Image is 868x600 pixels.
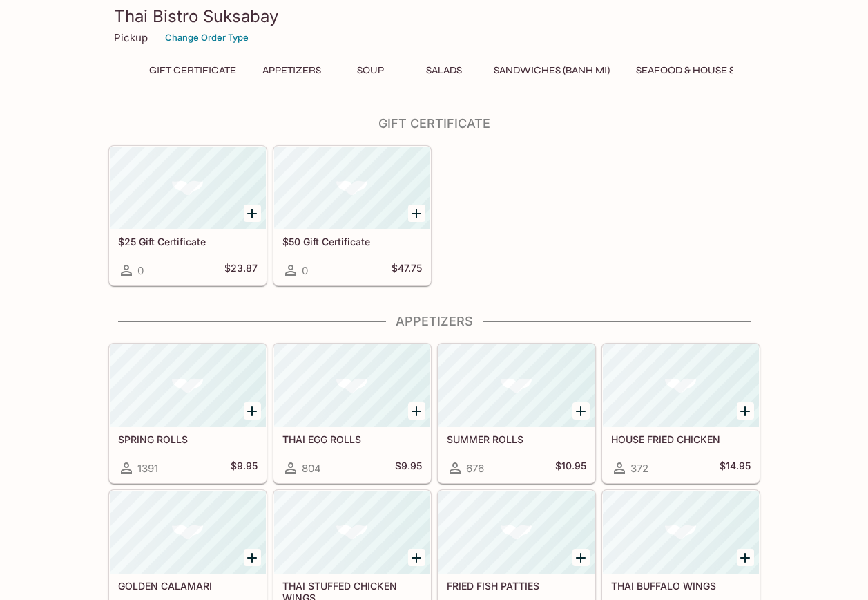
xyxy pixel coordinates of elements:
span: 372 [630,462,648,475]
div: SPRING ROLLS [110,344,266,427]
button: Add FRIED FISH PATTIES [572,549,590,566]
div: THAI STUFFED CHICKEN WINGS [274,491,430,574]
h4: Appetizers [108,314,760,329]
h5: SUMMER ROLLS [447,433,586,445]
button: Salads [413,61,475,80]
button: Soup [340,61,402,80]
div: THAI BUFFALO WINGS [603,491,759,574]
a: SUMMER ROLLS676$10.95 [438,344,595,483]
h5: THAI EGG ROLLS [282,433,422,445]
button: Change Order Type [159,27,255,48]
button: Add THAI STUFFED CHICKEN WINGS [408,549,425,566]
button: Gift Certificate [142,61,244,80]
button: Add SUMMER ROLLS [572,402,590,420]
h5: $25 Gift Certificate [118,236,258,247]
button: Seafood & House Specials [628,61,782,80]
a: $25 Gift Certificate0$23.87 [109,146,267,285]
span: 0 [137,264,144,277]
div: GOLDEN CALAMARI [110,491,266,574]
h5: HOUSE FRIED CHICKEN [611,433,751,445]
h5: $50 Gift Certificate [282,236,422,247]
h3: Thai Bistro Suksabay [114,6,755,27]
h5: GOLDEN CALAMARI [118,580,258,592]
button: Add GOLDEN CALAMARI [244,549,261,566]
div: $50 Gift Certificate [274,147,430,229]
p: Pickup [114,31,148,44]
div: HOUSE FRIED CHICKEN [603,344,759,427]
span: 1391 [137,462,158,475]
h5: $23.87 [224,262,258,279]
h4: Gift Certificate [108,116,760,131]
span: 676 [466,462,484,475]
button: Appetizers [255,61,329,80]
button: Sandwiches (Banh Mi) [486,61,617,80]
button: Add $25 Gift Certificate [244,205,261,222]
h5: $14.95 [720,460,751,476]
div: $25 Gift Certificate [110,147,266,229]
a: SPRING ROLLS1391$9.95 [109,344,267,483]
button: Add THAI BUFFALO WINGS [737,549,754,566]
h5: $47.75 [392,262,422,279]
button: Add $50 Gift Certificate [408,205,425,222]
button: Add THAI EGG ROLLS [408,402,425,420]
span: 804 [302,462,321,475]
h5: $9.95 [395,460,422,476]
a: THAI EGG ROLLS804$9.95 [273,344,431,483]
h5: $9.95 [231,460,258,476]
span: 0 [302,264,308,277]
a: HOUSE FRIED CHICKEN372$14.95 [602,344,760,483]
button: Add SPRING ROLLS [244,402,261,420]
div: SUMMER ROLLS [438,344,595,427]
h5: THAI BUFFALO WINGS [611,580,751,592]
a: $50 Gift Certificate0$47.75 [273,146,431,285]
h5: SPRING ROLLS [118,433,258,445]
div: THAI EGG ROLLS [274,344,430,427]
h5: $10.95 [555,460,586,476]
button: Add HOUSE FRIED CHICKEN [737,402,754,420]
div: FRIED FISH PATTIES [438,491,595,574]
h5: FRIED FISH PATTIES [447,580,586,592]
